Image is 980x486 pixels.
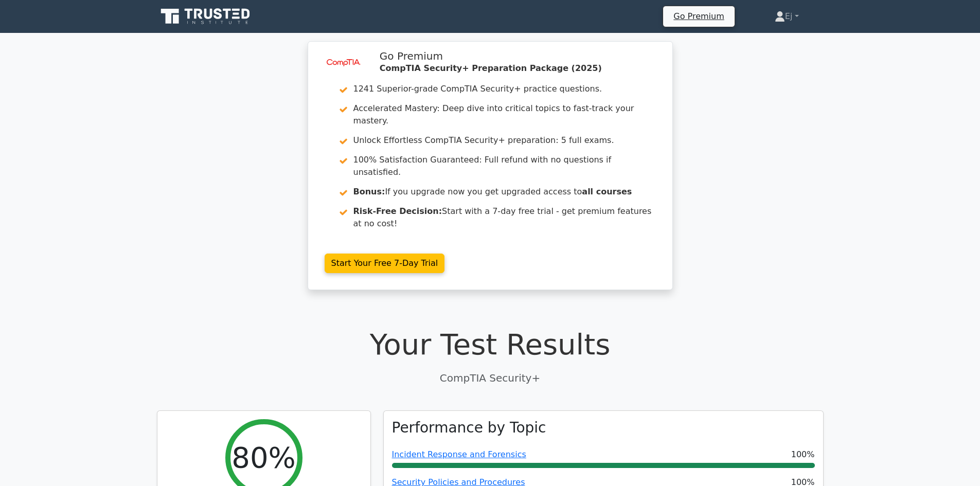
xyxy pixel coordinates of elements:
h2: 80% [231,440,295,475]
a: Incident Response and Forensics [392,449,526,459]
h3: Performance by Topic [392,419,546,437]
h1: Your Test Results [157,327,824,362]
span: 100% [791,448,815,461]
a: Go Premium [667,9,730,23]
p: CompTIA Security+ [157,370,824,386]
a: Start Your Free 7-Day Trial [325,254,445,273]
a: Ej [750,6,824,27]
